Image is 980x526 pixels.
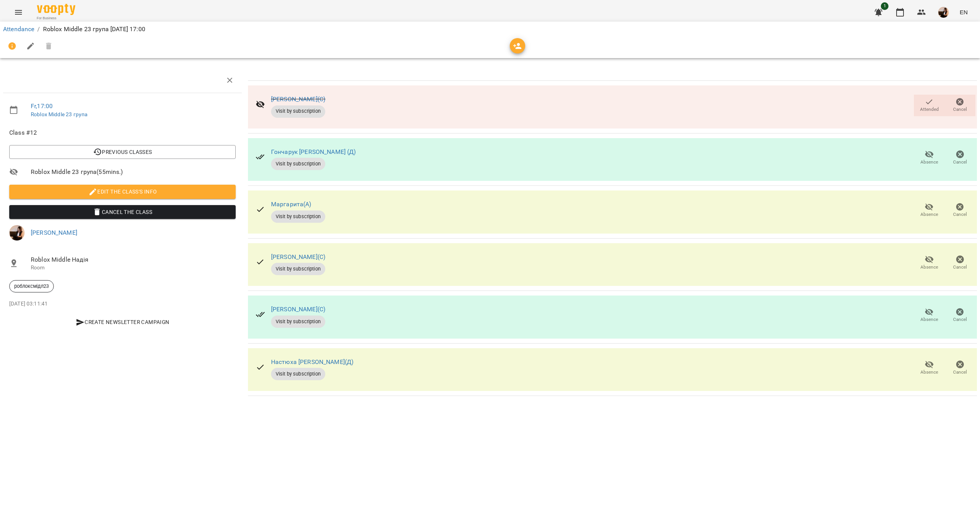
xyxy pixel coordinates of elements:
button: Absence [914,357,945,379]
span: Roblox Middle Надія [31,255,236,264]
nav: breadcrumb [3,25,977,34]
button: Cancel [945,95,975,116]
button: Cancel [945,200,975,221]
a: Attendance [3,25,34,33]
a: Настюха [PERSON_NAME](Д) [271,358,354,366]
span: Attended [920,106,939,113]
img: f1c8304d7b699b11ef2dd1d838014dff.jpg [938,7,949,18]
a: [PERSON_NAME](С) [271,306,325,313]
a: [PERSON_NAME](С) [271,253,325,260]
span: Visit by subscription [271,213,325,220]
span: Visit by subscription [271,160,325,167]
img: Voopty Logo [37,4,75,15]
button: Absence [914,147,945,169]
span: 1 [881,2,888,10]
button: Absence [914,305,945,326]
span: Cancel [953,316,967,323]
div: роблоксмідл23 [9,280,54,292]
span: Create Newsletter Campaign [12,317,233,327]
a: Roblox Middle 23 група [31,111,87,117]
button: Menu [9,3,28,22]
span: Absence [920,316,938,323]
button: Attended [914,95,945,116]
span: Cancel the class [15,207,230,217]
button: Cancel the class [9,205,236,219]
span: Cancel [953,211,967,218]
span: Cancel [953,106,967,113]
button: Edit the class's Info [9,185,236,199]
li: / [37,25,40,34]
span: Previous Classes [15,147,230,157]
span: Visit by subscription [271,266,325,272]
span: Cancel [953,369,967,376]
span: роблоксмідл23 [10,283,53,290]
button: Absence [914,200,945,221]
button: Previous Classes [9,145,236,159]
img: f1c8304d7b699b11ef2dd1d838014dff.jpg [9,225,25,240]
button: Create Newsletter Campaign [9,315,236,329]
a: Гончарук [PERSON_NAME] (Д) [271,148,356,155]
a: Fr , 17:00 [31,102,53,110]
button: EN [957,5,971,19]
p: Room [31,264,236,272]
button: Absence [914,252,945,274]
button: Cancel [945,252,975,274]
a: [PERSON_NAME] [31,229,77,236]
span: Visit by subscription [271,371,325,377]
span: Absence [920,369,938,376]
a: Маргарита(А) [271,200,311,208]
span: Absence [920,159,938,165]
span: Absence [920,211,938,218]
a: [PERSON_NAME](С) [271,95,325,103]
span: Class #12 [9,128,236,137]
span: For Business [37,16,75,21]
span: EN [960,8,968,16]
span: Edit the class's Info [15,187,230,196]
span: Visit by subscription [271,318,325,325]
span: Absence [920,264,938,271]
span: Roblox Middle 23 група ( 55 mins. ) [31,167,236,177]
span: Cancel [953,264,967,271]
p: [DATE] 03:11:41 [9,300,236,308]
p: Roblox Middle 23 група [DATE] 17:00 [43,25,145,34]
button: Cancel [945,147,975,169]
span: Cancel [953,159,967,165]
span: Visit by subscription [271,108,325,115]
button: Cancel [945,357,975,379]
button: Cancel [945,305,975,326]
